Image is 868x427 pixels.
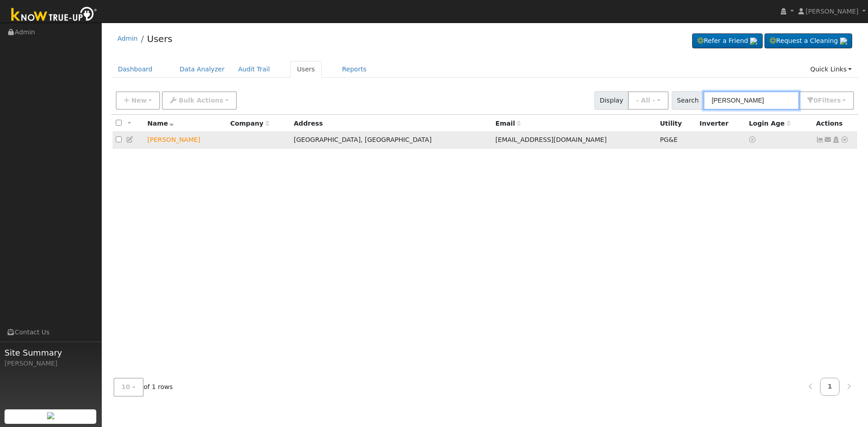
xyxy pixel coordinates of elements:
[806,8,859,15] span: [PERSON_NAME]
[594,91,628,110] span: Display
[335,61,373,78] a: Reports
[495,120,521,127] span: Email
[750,38,757,45] img: retrieve
[703,91,799,110] input: Search
[118,35,138,42] a: Admin
[749,136,757,143] a: No login access
[764,33,852,49] a: Request a Cleaning
[111,61,160,78] a: Dashboard
[290,61,322,78] a: Users
[47,412,54,419] img: retrieve
[294,119,489,128] div: Address
[803,61,859,78] a: Quick Links
[837,97,840,104] span: s
[672,91,704,110] span: Search
[179,97,223,104] span: Bulk Actions
[818,97,841,104] span: Filter
[122,383,131,390] span: 10
[840,135,849,145] a: Other actions
[147,33,172,44] a: Users
[699,119,742,128] div: Inverter
[832,136,840,143] a: Login As
[660,136,678,143] span: PG&E
[231,61,277,78] a: Audit Trail
[816,136,824,143] a: Show Graph
[230,120,269,127] span: Company name
[7,5,102,25] img: Know True-Up
[816,119,854,128] div: Actions
[173,61,231,78] a: Data Analyzer
[147,120,174,127] span: Name
[692,33,763,49] a: Refer a Friend
[113,378,144,396] button: 10
[162,91,236,110] button: Bulk Actions
[291,132,492,149] td: [GEOGRAPHIC_DATA], [GEOGRAPHIC_DATA]
[799,91,854,110] button: 0Filters
[660,119,693,128] div: Utility
[144,132,227,149] td: Lead
[5,359,97,368] div: [PERSON_NAME]
[840,38,847,45] img: retrieve
[820,378,840,395] a: 1
[116,91,160,110] button: New
[749,120,791,127] span: Days since last login
[824,135,832,145] a: rayw@aawmw.com
[495,136,607,143] span: [EMAIL_ADDRESS][DOMAIN_NAME]
[113,378,173,396] span: of 1 rows
[131,97,146,104] span: New
[628,91,669,110] button: - All -
[5,347,97,359] span: Site Summary
[126,136,134,143] a: Edit User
